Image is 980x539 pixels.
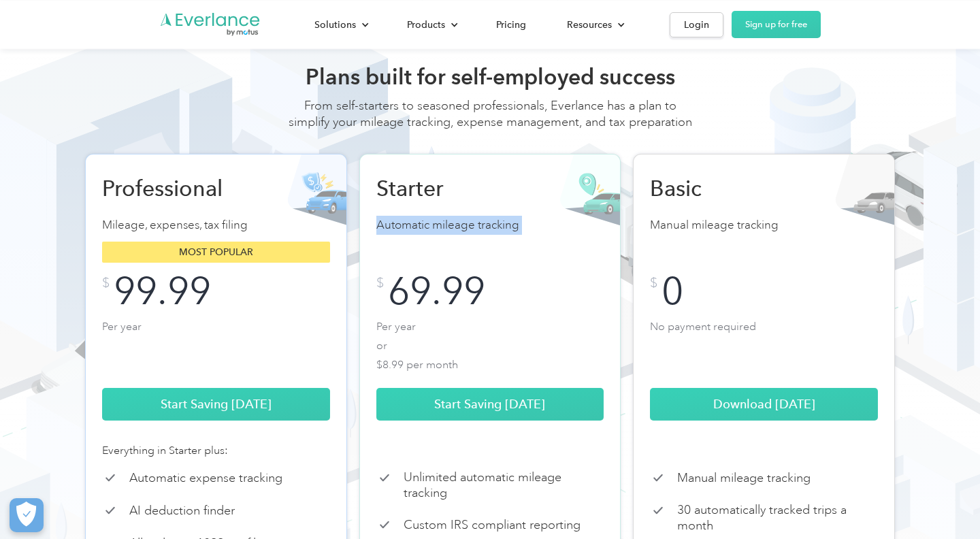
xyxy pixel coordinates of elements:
p: Custom IRS compliant reporting [404,517,581,533]
h2: Plans built for self-employed success [286,63,694,91]
p: Mileage, expenses, tax filing [102,216,330,235]
div: Pricing [496,16,526,33]
div: Everything in Starter plus: [102,442,330,459]
p: Automatic mileage tracking [376,216,604,235]
a: Download [DATE] [650,388,878,421]
a: Sign up for free [732,11,821,38]
div: $ [376,276,384,290]
p: Automatic expense tracking [129,470,282,486]
p: Manual mileage tracking [650,216,878,235]
input: Submit [234,179,323,208]
div: $ [650,276,657,290]
p: Unlimited automatic mileage tracking [404,470,604,500]
div: Products [407,16,445,33]
a: Pricing [483,13,540,37]
a: Start Saving [DATE] [376,388,604,421]
div: From self-starters to seasoned professionals, Everlance has a plan to simplify your mileage track... [286,97,694,144]
div: Login [684,16,709,33]
div: Solutions [301,13,380,37]
div: 69.99 [388,276,485,306]
input: Submit [234,123,323,152]
a: Start Saving [DATE] [102,388,330,421]
p: No payment required [650,317,878,372]
p: Manual mileage tracking [677,470,811,486]
div: Resources [567,16,612,33]
div: Most popular [102,242,330,263]
div: $ [102,276,110,290]
div: Products [393,13,469,37]
p: AI deduction finder [129,503,235,519]
p: Per year [102,317,330,372]
button: Cookies Settings [10,498,44,532]
div: Resources [553,13,636,37]
div: Solutions [314,16,356,33]
div: 0 [661,276,683,306]
p: Per year or $8.99 per month [376,317,604,372]
h2: Basic [650,175,793,202]
h2: Starter [376,175,519,202]
h2: Professional [102,175,245,202]
a: Go to homepage [159,12,261,37]
a: Login [670,12,723,37]
p: 30 automatically tracked trips a month [677,502,878,533]
div: 99.99 [114,276,211,306]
